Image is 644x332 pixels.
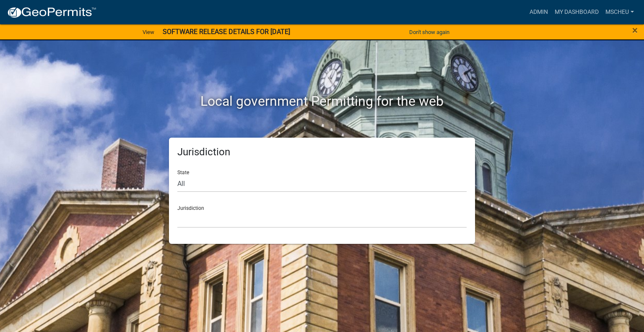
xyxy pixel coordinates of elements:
h5: Jurisdiction [177,146,467,158]
strong: SOFTWARE RELEASE DETAILS FOR [DATE] [163,28,290,36]
button: Close [632,25,638,35]
h2: Local government Permitting for the web [89,93,555,109]
a: View [139,25,158,39]
button: Don't show again [406,25,453,39]
span: × [632,24,638,36]
a: Admin [526,4,551,20]
a: My Dashboard [551,4,602,20]
a: mscheu [602,4,637,20]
